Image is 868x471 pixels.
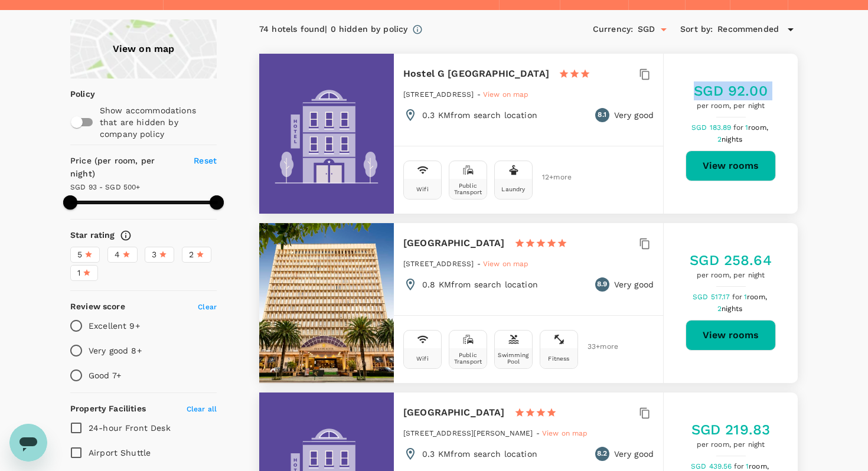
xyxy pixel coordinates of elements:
[70,403,146,416] h6: Property Facilities
[593,23,633,36] h6: Currency :
[588,343,605,351] span: 33 + more
[70,300,125,313] h6: Review score
[691,462,734,470] span: SGD 439.56
[744,293,769,301] span: 1
[403,235,505,251] h6: [GEOGRAPHIC_DATA]
[722,305,742,313] span: nights
[477,260,483,268] span: -
[746,462,771,470] span: 1
[732,293,744,301] span: for
[77,248,82,261] span: 5
[694,81,767,100] h5: SGD 92.00
[691,123,733,132] span: SGD 183.89
[483,259,529,268] a: View on map
[614,109,654,121] p: Very good
[77,267,80,279] span: 1
[70,155,180,181] h6: Price (per room, per night)
[189,248,194,261] span: 2
[497,352,530,365] div: Swimming Pool
[734,462,746,470] span: for
[693,293,732,301] span: SGD 517.17
[187,405,217,413] span: Clear all
[89,369,121,381] p: Good 7+
[686,151,776,181] button: View rooms
[614,279,654,290] p: Very good
[452,182,484,195] div: Public Transport
[733,123,745,132] span: for
[483,90,529,99] span: View on map
[89,423,171,433] span: 24-hour Front Desk
[748,123,768,132] span: room,
[745,123,770,132] span: 1
[717,305,744,313] span: 2
[194,156,217,165] span: Reset
[403,90,474,99] span: [STREET_ADDRESS]
[597,448,607,460] span: 8.2
[542,174,560,181] span: 12 + more
[680,23,713,36] h6: Sort by :
[70,183,141,191] span: SGD 93 - SGD 500+
[403,66,549,82] h6: Hostel G [GEOGRAPHIC_DATA]
[536,429,542,437] span: -
[548,355,569,362] div: Fitness
[9,424,47,462] iframe: Button to launch messaging window
[483,260,529,268] span: View on map
[70,88,78,100] p: Policy
[655,21,672,38] button: Open
[717,23,779,36] span: Recommended
[691,420,771,439] h5: SGD 219.83
[89,345,142,356] p: Very good 8+
[422,109,537,121] p: 0.3 KM from search location
[100,104,216,140] p: Show accommodations that are hidden by company policy
[749,462,769,470] span: room,
[747,293,767,301] span: room,
[416,355,429,362] div: Wifi
[115,248,120,261] span: 4
[597,279,607,290] span: 8.9
[501,186,525,192] div: Laundry
[542,428,588,437] a: View on map
[691,439,771,451] span: per room, per night
[690,270,772,282] span: per room, per night
[690,251,772,270] h5: SGD 258.64
[152,248,156,261] span: 3
[542,429,588,437] span: View on map
[598,109,606,121] span: 8.1
[717,135,744,143] span: 2
[422,448,537,460] p: 0.3 KM from search location
[89,448,151,457] span: Airport Shuttle
[120,230,132,241] svg: Star ratings are awarded to properties to represent the quality of services, facilities, and amen...
[722,135,742,143] span: nights
[70,19,217,78] a: View on map
[403,429,533,437] span: [STREET_ADDRESS][PERSON_NAME]
[259,23,407,36] div: 74 hotels found | 0 hidden by policy
[403,260,474,268] span: [STREET_ADDRESS]
[403,404,505,421] h6: [GEOGRAPHIC_DATA]
[477,90,483,99] span: -
[452,352,484,365] div: Public Transport
[694,100,767,112] span: per room, per night
[686,320,776,351] button: View rooms
[483,89,529,99] a: View on map
[70,229,115,242] h6: Star rating
[198,303,217,311] span: Clear
[416,186,429,192] div: Wifi
[422,279,538,290] p: 0.8 KM from search location
[89,320,140,332] p: Excellent 9+
[614,448,654,460] p: Very good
